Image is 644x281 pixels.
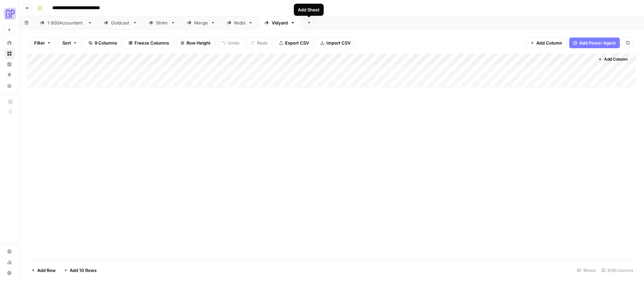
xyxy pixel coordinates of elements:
[84,38,121,48] button: 9 Columns
[47,19,85,26] div: 1-800Accountant
[595,55,630,64] button: Add Column
[58,38,82,48] button: Sort
[579,40,616,46] span: Add Power Agent
[27,265,60,276] button: Add Row
[316,38,355,48] button: Import CSV
[143,16,181,29] a: Striim
[221,16,259,29] a: Redis
[272,19,288,26] div: Vidyard
[70,267,97,274] span: Add 10 Rows
[98,16,143,29] a: Goldcast
[259,16,301,29] a: Vidyard
[569,38,620,48] button: Add Power Agent
[186,40,211,46] span: Row Height
[536,40,562,46] span: Add Column
[526,38,567,48] button: Add Column
[218,38,244,48] button: Undo
[4,48,15,59] a: Browse
[4,246,15,257] a: Settings
[37,267,56,274] span: Add Row
[181,16,221,29] a: Merge
[228,40,239,46] span: Undo
[4,268,15,278] button: Help + Support
[34,40,45,46] span: Filter
[4,257,15,268] a: Usage
[298,6,320,13] div: Add Sheet
[247,38,272,48] button: Redo
[30,38,55,48] button: Filter
[194,19,208,26] div: Merge
[574,265,599,276] div: 1 Rows
[4,80,15,91] a: Your Data
[4,8,16,20] img: Growth Plays Logo
[111,19,130,26] div: Goldcast
[257,40,268,46] span: Redo
[124,38,173,48] button: Freeze Columns
[34,16,98,29] a: 1-800Accountant
[599,265,636,276] div: 9/9 Columns
[604,56,628,62] span: Add Column
[234,19,246,26] div: Redis
[4,59,15,70] a: Insights
[62,40,71,46] span: Sort
[135,40,169,46] span: Freeze Columns
[275,38,313,48] button: Export CSV
[4,5,15,22] button: Workspace: Growth Plays
[326,40,351,46] span: Import CSV
[156,19,168,26] div: Striim
[4,38,15,48] a: Home
[60,265,101,276] button: Add 10 Rows
[176,38,215,48] button: Row Height
[95,40,117,46] span: 9 Columns
[4,70,15,80] a: Opportunities
[285,40,309,46] span: Export CSV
